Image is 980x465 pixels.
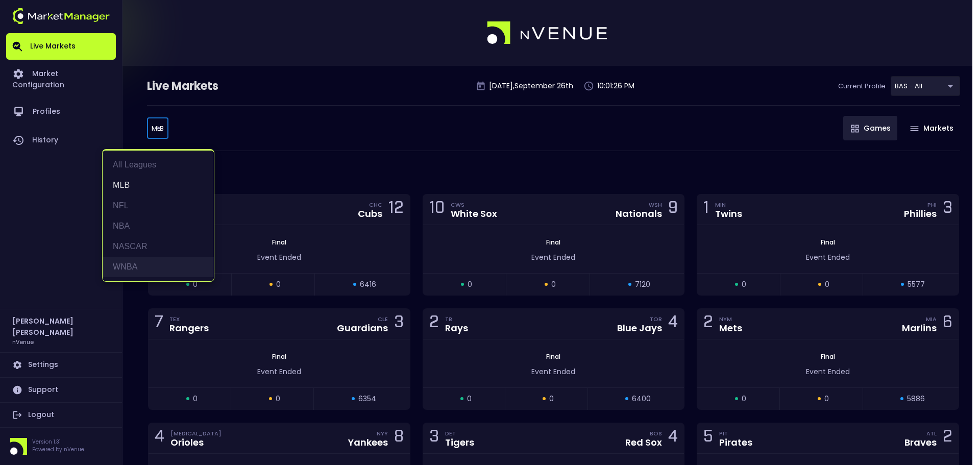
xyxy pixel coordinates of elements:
[103,257,214,277] li: WNBA
[103,175,214,195] li: MLB
[103,236,214,257] li: NASCAR
[103,195,214,216] li: NFL
[103,155,214,175] li: All Leagues
[103,216,214,236] li: NBA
